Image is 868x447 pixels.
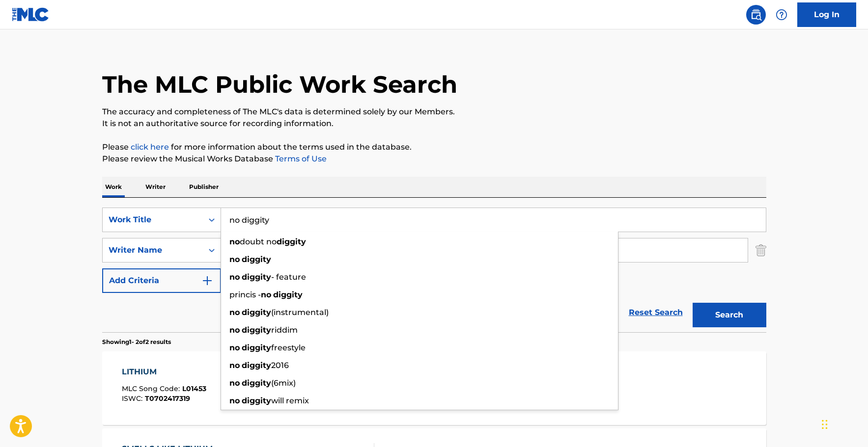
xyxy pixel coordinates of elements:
[271,308,329,317] span: (instrumental)
[102,141,766,153] p: Please for more information about the terms used in the database.
[242,378,271,388] strong: diggity
[229,378,240,388] strong: no
[822,410,828,439] div: Drag
[229,325,240,335] strong: no
[109,244,197,256] div: Writer Name
[229,396,240,405] strong: no
[102,106,766,118] p: The accuracy and completeness of The MLC's data is determined solely by our Members.
[271,325,298,335] span: riddim
[102,338,171,346] p: Showing 1 - 2 of 2 results
[776,9,787,21] img: help
[756,238,766,263] img: Delete Criterion
[122,366,206,378] div: LITHIUM
[750,9,762,21] img: search
[693,303,766,327] button: Search
[229,308,240,317] strong: no
[242,343,271,352] strong: diggity
[242,272,271,282] strong: diggity
[261,290,271,299] strong: no
[102,70,457,99] h1: The MLC Public Work Search
[229,255,240,264] strong: no
[271,378,296,388] span: (6mix)
[271,396,309,405] span: will remix
[819,400,868,447] iframe: Chat Widget
[242,396,271,405] strong: diggity
[271,343,306,352] span: freestyle
[186,177,222,197] p: Publisher
[242,308,271,317] strong: diggity
[772,5,791,25] div: Help
[229,272,240,282] strong: no
[102,351,766,425] a: LITHIUMMLC Song Code:L01453ISWC:T0702417319Writers (1)[PERSON_NAME]Recording Artists (2938)[DEMOG...
[145,394,190,403] span: T0702417319
[102,177,125,197] p: Work
[102,153,766,165] p: Please review the Musical Works Database
[229,237,240,246] strong: no
[271,272,306,282] span: - feature
[122,384,182,393] span: MLC Song Code :
[131,142,169,152] a: click here
[240,237,277,246] span: doubt no
[229,361,240,370] strong: no
[242,361,271,370] strong: diggity
[277,237,306,246] strong: diggity
[12,7,50,22] img: MLC Logo
[624,302,688,323] a: Reset Search
[102,118,766,130] p: It is not an authoritative source for recording information.
[201,275,213,287] img: 9d2ae6d4665cec9f34b9.svg
[273,290,303,299] strong: diggity
[122,394,145,403] span: ISWC :
[242,325,271,335] strong: diggity
[182,384,206,393] span: L01453
[229,343,240,352] strong: no
[229,290,261,299] span: princis -
[102,268,221,293] button: Add Criteria
[273,154,327,163] a: Terms of Use
[746,5,766,25] a: Public Search
[797,2,856,27] a: Log In
[271,361,289,370] span: 2016
[142,177,168,197] p: Writer
[102,208,766,332] form: Search Form
[242,255,271,264] strong: diggity
[109,214,197,226] div: Work Title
